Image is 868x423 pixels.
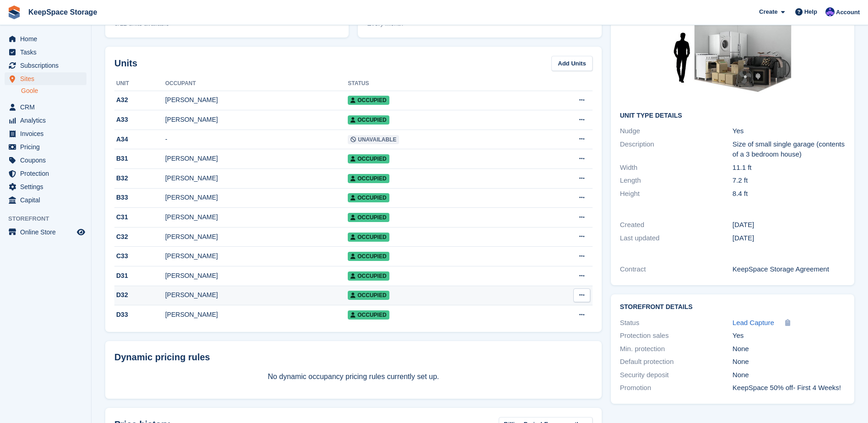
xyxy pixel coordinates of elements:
span: Unavailable [348,135,399,144]
a: KeepSpace Storage [25,5,101,20]
div: Yes [733,126,845,136]
div: Width [620,163,733,173]
span: Sites [20,72,75,85]
a: menu [5,114,86,127]
span: Coupons [20,154,75,167]
div: [PERSON_NAME] [165,115,348,125]
a: Add Units [551,56,592,71]
img: Chloe Clark [825,7,835,16]
div: Created [620,220,733,230]
div: Dynamic pricing rules [114,350,593,364]
div: Size of small single garage (contents of a 3 bedroom house) [733,139,845,160]
a: menu [5,226,86,239]
div: [DATE] [733,220,845,230]
span: Occupied [348,271,389,281]
a: Lead Capture [733,318,774,328]
div: B32 [114,174,165,183]
div: A33 [114,115,165,125]
span: Protection [20,167,75,180]
a: menu [5,154,86,167]
div: Promotion [620,383,733,393]
span: Tasks [20,46,75,59]
div: Height [620,189,733,199]
p: No dynamic occupancy pricing rules currently set up. [114,371,593,382]
span: Occupied [348,213,389,222]
div: Protection sales [620,331,733,341]
div: [PERSON_NAME] [165,310,348,320]
span: Create [759,7,777,16]
a: menu [5,127,86,140]
div: D31 [114,271,165,281]
div: Min. protection [620,344,733,354]
div: C32 [114,232,165,242]
div: None [733,357,845,367]
div: [PERSON_NAME] [165,95,348,105]
div: Contract [620,264,733,275]
div: KeepSpace Storage Agreement [733,264,845,275]
td: - [165,130,348,149]
div: [PERSON_NAME] [165,212,348,222]
div: D32 [114,290,165,300]
th: Occupant [165,76,348,91]
a: menu [5,180,86,193]
div: [PERSON_NAME] [165,271,348,281]
div: [PERSON_NAME] [165,174,348,183]
th: Status [348,76,526,91]
div: C31 [114,212,165,222]
a: Goole [21,87,86,95]
div: [PERSON_NAME] [165,290,348,300]
a: menu [5,167,86,180]
span: Occupied [348,174,389,183]
span: Occupied [348,233,389,242]
span: Analytics [20,114,75,127]
div: 7.2 ft [733,175,845,186]
div: D33 [114,310,165,320]
div: Description [620,139,733,160]
div: 8.4 ft [733,189,845,199]
div: Security deposit [620,370,733,380]
div: C33 [114,251,165,261]
div: Last updated [620,233,733,244]
a: menu [5,59,86,72]
a: menu [5,72,86,85]
span: Home [20,33,75,45]
span: Lead Capture [733,319,774,326]
a: menu [5,46,86,59]
div: B31 [114,154,165,163]
div: Yes [733,331,845,341]
div: [PERSON_NAME] [165,232,348,242]
span: CRM [20,101,75,114]
div: [PERSON_NAME] [165,251,348,261]
th: Unit [114,76,165,91]
div: None [733,370,845,380]
a: Preview store [75,227,86,238]
div: Status [620,318,733,328]
span: Account [836,8,860,17]
div: Default protection [620,357,733,367]
div: 11.1 ft [733,163,845,173]
div: [DATE] [733,233,845,244]
span: Online Store [20,226,75,239]
span: Occupied [348,193,389,202]
span: Help [804,7,817,16]
span: Occupied [348,252,389,261]
span: Occupied [348,310,389,320]
span: Capital [20,194,75,206]
div: None [733,344,845,354]
span: Pricing [20,141,75,153]
span: Storefront [8,214,91,223]
span: Subscriptions [20,59,75,72]
div: Nudge [620,126,733,136]
img: stora-icon-8386f47178a22dfd0bd8f6a31ec36ba5ce8667c1dd55bd0f319d3a0aa187defe.svg [7,5,21,19]
div: B33 [114,193,165,202]
a: menu [5,101,86,114]
span: Settings [20,180,75,193]
img: 80-sqft-unit.jpg [664,2,801,105]
h2: Storefront Details [620,304,845,311]
a: menu [5,141,86,153]
div: KeepSpace 50% off- First 4 Weeks! [733,383,845,393]
div: [PERSON_NAME] [165,193,348,202]
a: menu [5,194,86,206]
a: menu [5,33,86,45]
div: A34 [114,135,165,144]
